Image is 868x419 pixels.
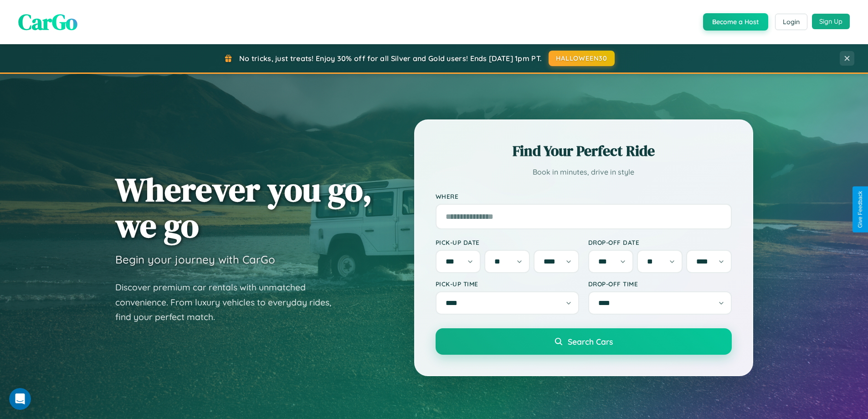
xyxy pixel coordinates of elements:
h2: Find Your Perfect Ride [436,141,732,161]
span: Search Cars [568,336,613,347]
iframe: Intercom live chat [9,388,31,410]
h1: Wherever you go, we go [115,171,372,243]
h3: Begin your journey with CarGo [115,253,275,266]
button: Become a Host [703,13,768,31]
button: Search Cars [436,328,732,355]
button: Sign Up [812,14,850,29]
label: Pick-up Time [436,280,579,288]
span: CarGo [18,7,77,37]
label: Drop-off Time [588,280,732,288]
p: Discover premium car rentals with unmatched convenience. From luxury vehicles to everyday rides, ... [115,280,343,325]
label: Drop-off Date [588,238,732,246]
span: No tricks, just treats! Enjoy 30% off for all Silver and Gold users! Ends [DATE] 1pm PT. [239,54,542,63]
label: Where [436,192,732,200]
label: Pick-up Date [436,238,579,246]
button: Login [775,14,807,30]
div: Give Feedback [857,191,863,228]
button: HALLOWEEN30 [549,51,615,66]
p: Book in minutes, drive in style [436,166,732,179]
